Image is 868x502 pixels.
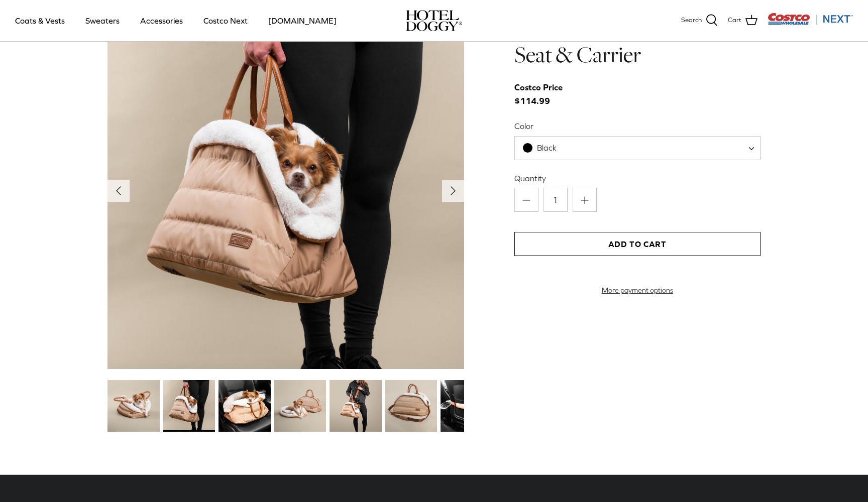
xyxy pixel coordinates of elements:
[442,180,464,202] button: Next
[728,15,741,26] span: Cart
[514,136,761,160] span: Black
[514,286,761,295] a: More payment options
[514,232,761,256] button: Add to Cart
[514,13,761,69] h1: Hotel Doggy Deluxe Car Seat & Carrier
[514,81,573,108] span: $114.99
[514,81,563,94] div: Costco Price
[76,4,129,38] a: Sweaters
[259,4,346,38] a: [DOMAIN_NAME]
[131,4,192,38] a: Accessories
[514,173,761,184] label: Quantity
[681,15,702,26] span: Search
[515,143,577,153] span: Black
[768,13,853,25] img: Costco Next
[219,380,270,432] img: small dog in a tan dog carrier on a black seat in the car
[768,19,853,27] a: Visit Costco Next
[406,10,462,31] a: hoteldoggy.com hoteldoggycom
[681,14,718,27] a: Search
[514,120,761,132] label: Color
[537,143,557,152] span: Black
[107,180,130,202] button: Previous
[406,10,462,31] img: hoteldoggycom
[544,188,568,212] input: Quantity
[728,14,757,27] a: Cart
[6,4,74,38] a: Coats & Vests
[194,4,257,38] a: Costco Next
